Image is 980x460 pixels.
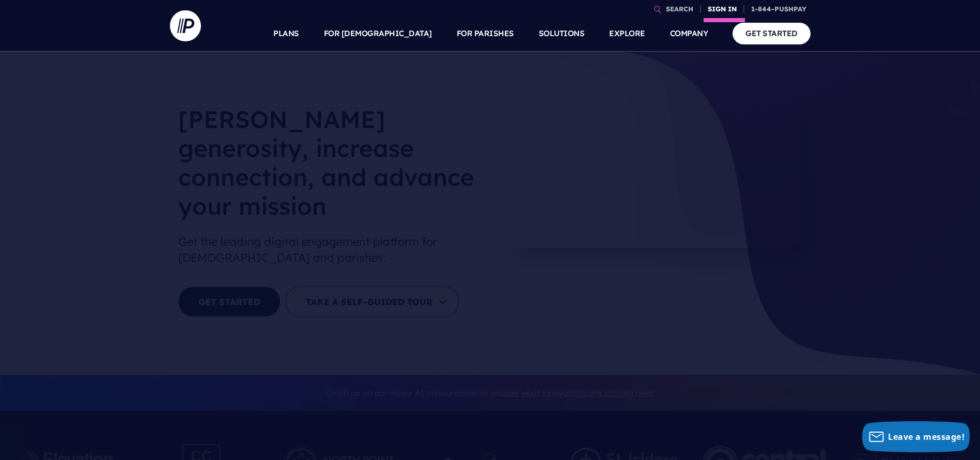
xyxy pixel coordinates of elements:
button: Leave a message! [862,421,970,452]
a: FOR PARISHES [457,15,514,52]
a: GET STARTED [733,23,811,44]
a: COMPANY [670,15,708,52]
a: EXPLORE [609,15,645,52]
a: PLANS [273,15,299,52]
a: FOR [DEMOGRAPHIC_DATA] [324,15,432,52]
span: Leave a message! [888,431,965,442]
a: SOLUTIONS [539,15,585,52]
